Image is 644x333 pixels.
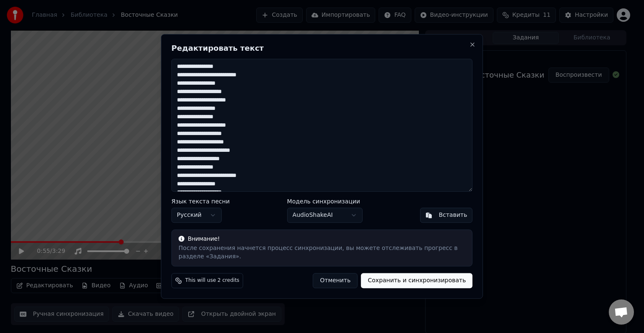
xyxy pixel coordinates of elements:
label: Язык текста песни [171,199,230,205]
div: Внимание! [179,235,465,244]
span: This will use 2 credits [185,278,239,284]
div: После сохранения начнется процесс синхронизации, вы можете отслеживать прогресс в разделе «Задания». [179,245,465,261]
button: Отменить [313,273,358,289]
button: Вставить [420,208,473,223]
button: Сохранить и синхронизировать [361,273,473,289]
h2: Редактировать текст [171,44,473,52]
label: Модель синхронизации [287,199,363,205]
div: Вставить [439,211,467,220]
